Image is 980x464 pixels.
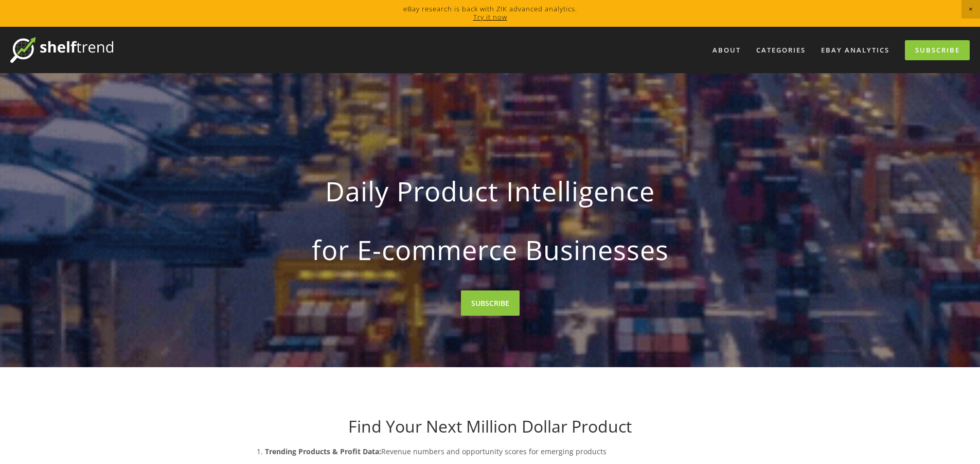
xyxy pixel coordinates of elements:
a: eBay Analytics [814,42,896,59]
a: SUBSCRIBE [461,290,520,316]
strong: Daily Product Intelligence [261,167,720,215]
a: Subscribe [905,40,970,60]
strong: for E-commerce Businesses [261,226,720,274]
a: About [706,42,747,59]
strong: Trending Products & Profit Data: [265,446,381,456]
p: Revenue numbers and opportunity scores for emerging products [265,445,736,458]
h1: Find Your Next Million Dollar Product [244,417,736,436]
a: Try it now [473,12,507,22]
div: Categories [750,42,812,59]
img: ShelfTrend [10,37,113,63]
